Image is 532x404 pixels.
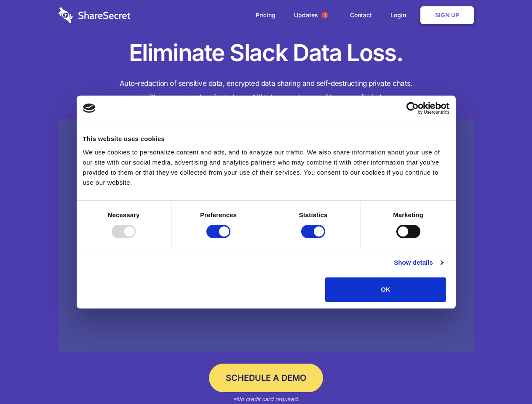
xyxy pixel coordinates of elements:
img: logo-wordmark-white-trans-d4663122ce5f474addd5e946df7df03e33cb6a1c49d2221995e7729f52c070b2.svg [59,7,131,23]
h1: Eliminate Slack Data Loss. [59,38,474,68]
div: We use cookies to personalize content and ads, and to analyze our traffic. We also share informat... [83,147,449,188]
a: Login [382,2,419,28]
strong: Preferences [200,211,237,218]
strong: Marketing [393,211,423,218]
a: Sign Up [420,6,474,24]
a: Schedule a Demo [209,364,323,392]
button: OK [325,277,446,302]
div: This website uses cookies [83,134,449,144]
strong: Statistics [299,211,328,218]
a: Pricing [247,2,284,28]
a: Usercentrics Cookiebot - opens in a new window [376,102,449,114]
span: 1 [321,12,328,19]
a: Contact [342,2,380,28]
img: logo [83,104,96,113]
a: Wistia video thumbnail [59,119,474,352]
h4: Auto-redaction of sensitive data, encrypted data sharing and self-destructing private chats. Shar... [59,77,474,104]
strong: Necessary [108,211,140,218]
em: *No credit card required. [233,396,299,402]
a: Show details [394,258,443,268]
